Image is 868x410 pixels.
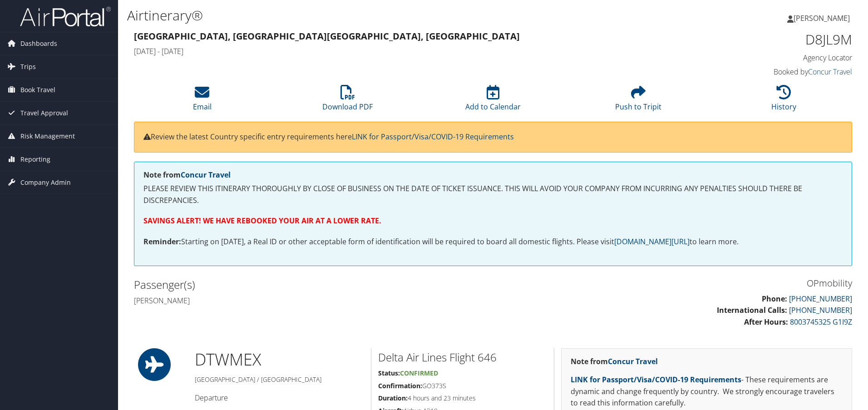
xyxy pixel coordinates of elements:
h5: GO373S [378,381,547,390]
h1: DTW MEX [195,348,364,371]
a: Download PDF [322,90,373,112]
a: Concur Travel [181,170,231,180]
img: airportal-logo.png [20,6,111,27]
a: History [771,90,796,112]
strong: Confirmation: [378,381,422,390]
strong: Reminder: [143,237,181,247]
strong: [GEOGRAPHIC_DATA], [GEOGRAPHIC_DATA] [GEOGRAPHIC_DATA], [GEOGRAPHIC_DATA] [134,30,520,42]
strong: Phone: [762,294,787,304]
strong: Note from [571,356,658,366]
a: Add to Calendar [465,90,521,112]
strong: After Hours: [744,317,788,327]
p: - These requirements are dynamic and change frequently by country. We strongly encourage traveler... [571,374,843,409]
strong: SAVINGS ALERT! WE HAVE REBOOKED YOUR AIR AT A LOWER RATE. [143,216,381,226]
a: [PHONE_NUMBER] [789,305,852,315]
span: Company Admin [20,171,71,194]
h4: Booked by [683,67,852,77]
strong: Duration: [378,394,408,402]
h4: [DATE] - [DATE] [134,46,669,56]
h3: OPmobility [500,277,852,290]
strong: Status: [378,369,400,377]
h5: 4 hours and 23 minutes [378,394,547,403]
span: Confirmed [400,369,438,377]
a: LINK for Passport/Visa/COVID-19 Requirements [352,132,514,142]
strong: Note from [143,170,231,180]
span: Reporting [20,148,50,171]
a: Email [193,90,212,112]
h4: Departure [195,393,364,403]
h2: Passenger(s) [134,277,486,292]
span: Book Travel [20,79,55,101]
a: [PERSON_NAME] [787,5,859,32]
a: Push to Tripit [615,90,661,112]
span: Travel Approval [20,102,68,124]
span: [PERSON_NAME] [794,13,850,23]
a: [DOMAIN_NAME][URL] [614,237,690,247]
p: Review the latest Country specific entry requirements here [143,131,843,143]
strong: International Calls: [717,305,787,315]
h1: Airtinerary® [127,6,615,25]
a: 8003745325 G1I9Z [790,317,852,327]
p: PLEASE REVIEW THIS ITINERARY THOROUGHLY BY CLOSE OF BUSINESS ON THE DATE OF TICKET ISSUANCE. THIS... [143,183,843,206]
h2: Delta Air Lines Flight 646 [378,350,547,365]
span: Trips [20,55,36,78]
p: Starting on [DATE], a Real ID or other acceptable form of identification will be required to boar... [143,236,843,248]
a: LINK for Passport/Visa/COVID-19 Requirements [571,375,741,385]
a: Concur Travel [608,356,658,366]
h4: Agency Locator [683,53,852,63]
h4: [PERSON_NAME] [134,296,486,306]
h1: D8JL9M [683,30,852,49]
h5: [GEOGRAPHIC_DATA] / [GEOGRAPHIC_DATA] [195,375,364,384]
a: Concur Travel [808,67,852,77]
span: Dashboards [20,32,57,55]
a: [PHONE_NUMBER] [789,294,852,304]
span: Risk Management [20,125,75,148]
